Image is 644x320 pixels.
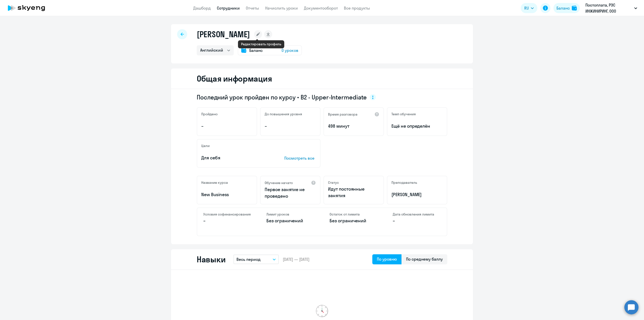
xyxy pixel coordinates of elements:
a: Дашборд [193,6,211,11]
p: Для себя [201,155,269,161]
h2: Общая информация [197,74,272,84]
img: no-data [316,305,328,317]
h5: Название курса [201,180,228,185]
h4: Лимит уроков [266,212,314,217]
p: Без ограничений [266,218,314,224]
h4: Условия софинансирования [203,212,251,217]
h2: Навыки [197,254,225,264]
a: Сотрудники [217,6,240,11]
button: Балансbalance [553,3,580,13]
p: – [203,218,251,224]
button: Постоплата, РЭС ИНЖИНИРИНГ, ООО [583,2,640,14]
h1: [PERSON_NAME] [197,29,250,39]
span: Баланс [249,47,263,53]
h5: Преподаватель [391,180,417,185]
h4: Дата обновления лимита [393,212,441,217]
h5: Темп обучения [391,112,416,116]
span: Ещё не определён [391,123,443,129]
h5: Время разговора [328,112,357,117]
p: [PERSON_NAME] [391,191,443,198]
span: 0 уроков [281,47,298,53]
p: 498 минут [328,123,379,129]
span: [DATE] — [DATE] [283,257,309,262]
h5: Пройдено [201,112,218,116]
h5: Статус [328,180,339,185]
h5: До повышения уровня [265,112,302,116]
span: Последний урок пройден по курсу • B2 - Upper-Intermediate [197,93,367,101]
img: balance [572,6,577,11]
a: Все продукты [344,6,370,11]
p: Посмотреть все [284,155,316,161]
span: RU [524,5,529,11]
a: Документооборот [304,6,338,11]
h4: Остаток от лимита [330,212,378,217]
p: Первое занятие не проведено [265,186,316,199]
div: По уровню [377,256,397,262]
a: Начислить уроки [265,6,298,11]
p: – [201,123,253,129]
p: – [393,218,441,224]
p: Весь период [236,256,261,262]
button: RU [521,3,537,13]
button: Весь период [233,255,279,264]
div: Баланс [556,5,570,11]
h5: Обучение начато [265,181,293,185]
p: Без ограничений [330,218,378,224]
p: Постоплата, РЭС ИНЖИНИРИНГ, ООО [585,2,632,14]
div: Редактировать профиль [241,42,281,46]
div: По среднему баллу [406,256,443,262]
p: Идут постоянные занятия [328,186,379,199]
p: – [265,123,316,129]
p: New Business [201,191,253,198]
a: Отчеты [246,6,259,11]
h5: Цели [201,144,210,148]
